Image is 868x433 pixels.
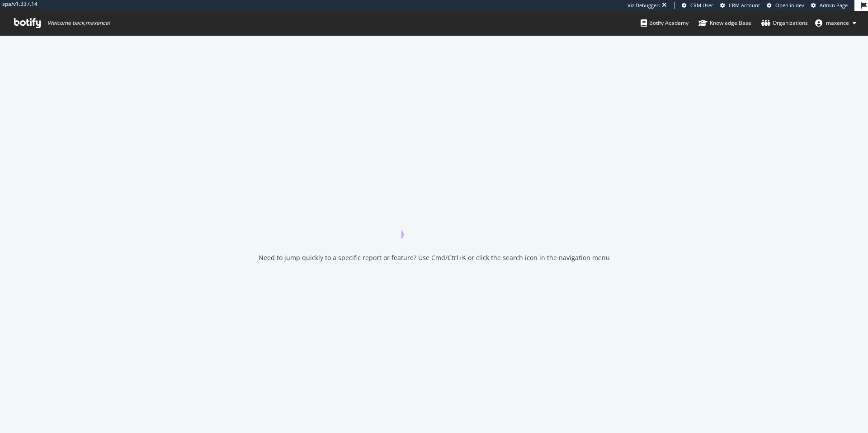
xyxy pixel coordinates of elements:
div: Botify Academy [641,19,689,28]
div: animation [401,206,467,239]
a: Open in dev [767,2,804,9]
span: Open in dev [775,2,804,9]
a: CRM Account [720,2,760,9]
div: Organizations [761,19,808,28]
a: Admin Page [811,2,848,9]
a: Knowledge Base [698,11,751,35]
button: maxence [808,16,863,30]
div: Viz Debugger: [627,2,660,9]
a: Botify Academy [641,11,689,35]
span: maxence [826,19,849,27]
a: CRM User [682,2,713,9]
span: CRM Account [729,2,760,9]
a: Organizations [761,11,808,35]
span: Welcome back, maxence ! [47,19,110,27]
span: Admin Page [820,2,848,9]
span: CRM User [690,2,713,9]
div: Need to jump quickly to a specific report or feature? Use Cmd/Ctrl+K or click the search icon in ... [259,253,610,262]
div: Knowledge Base [698,19,751,28]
